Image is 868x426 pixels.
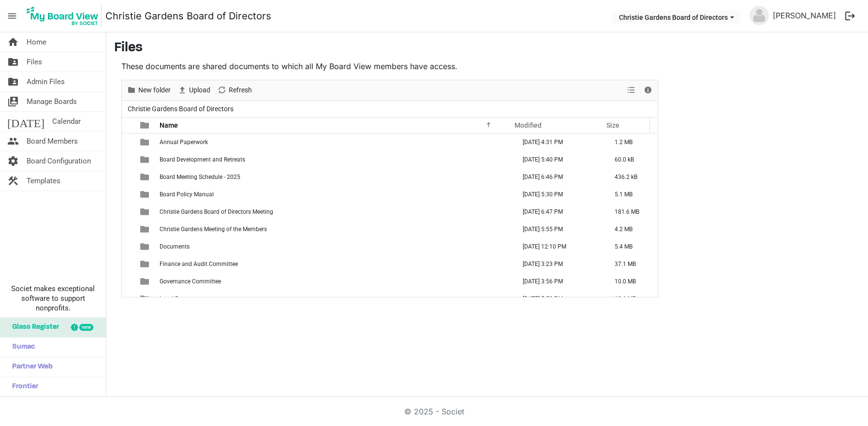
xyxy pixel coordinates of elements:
[604,186,658,203] td: 5.1 MB is template cell column header Size
[606,121,619,129] span: Size
[160,261,238,267] span: Finance and Audit Committee
[160,174,240,180] span: Board Meeting Schedule - 2025
[7,32,19,52] span: home
[160,295,205,302] span: Legal Documents
[513,255,604,273] td: July 17, 2025 3:23 PM column header Modified
[123,80,174,101] div: New folder
[7,171,19,191] span: construction
[27,52,42,72] span: Files
[7,338,35,357] span: Sumac
[122,203,134,220] td: checkbox
[513,220,604,238] td: December 13, 2024 5:55 PM column header Modified
[126,103,235,115] span: Christie Gardens Board of Directors
[137,84,172,96] span: New folder
[134,168,157,186] td: is template cell column header type
[160,278,221,285] span: Governance Committee
[157,238,513,255] td: Documents is template cell column header Name
[157,220,513,238] td: Christie Gardens Meeting of the Members is template cell column header Name
[4,284,102,313] span: Societ makes exceptional software to support nonprofits.
[122,273,134,290] td: checkbox
[27,92,77,111] span: Manage Boards
[27,151,91,171] span: Board Configuration
[613,10,740,24] button: Christie Gardens Board of Directors dropdownbutton
[134,255,157,273] td: is template cell column header type
[122,290,134,308] td: checkbox
[513,151,604,168] td: October 03, 2023 5:40 PM column header Modified
[513,273,604,290] td: July 14, 2025 3:56 PM column header Modified
[7,357,53,377] span: Partner Web
[134,273,157,290] td: is template cell column header type
[513,203,604,220] td: September 22, 2025 6:47 PM column header Modified
[7,318,59,337] span: Glass Register
[604,290,658,308] td: 10.6 MB is template cell column header Size
[27,132,78,151] span: Board Members
[214,80,255,101] div: Refresh
[515,121,542,129] span: Modified
[27,72,65,91] span: Admin Files
[79,324,93,331] div: new
[52,112,81,131] span: Calendar
[7,132,19,151] span: people
[160,156,245,163] span: Board Development and Retreats
[160,243,190,250] span: Documents
[513,168,604,186] td: August 19, 2025 6:46 PM column header Modified
[27,32,46,52] span: Home
[604,238,658,255] td: 5.4 MB is template cell column header Size
[157,273,513,290] td: Governance Committee is template cell column header Name
[157,255,513,273] td: Finance and Audit Committee is template cell column header Name
[216,84,254,96] button: Refresh
[157,290,513,308] td: Legal Documents is template cell column header Name
[122,168,134,186] td: checkbox
[125,84,173,96] button: New folder
[404,407,464,416] a: © 2025 - Societ
[134,220,157,238] td: is template cell column header type
[27,171,60,191] span: Templates
[157,151,513,168] td: Board Development and Retreats is template cell column header Name
[625,84,637,96] button: View dropdownbutton
[174,80,214,101] div: Upload
[623,80,640,101] div: View
[121,60,658,72] p: These documents are shared documents to which all My Board View members have access.
[7,52,19,72] span: folder_shared
[122,151,134,168] td: checkbox
[604,133,658,151] td: 1.2 MB is template cell column header Size
[134,290,157,308] td: is template cell column header type
[160,121,178,129] span: Name
[105,6,271,26] a: Christie Gardens Board of Directors
[604,273,658,290] td: 10.0 MB is template cell column header Size
[188,84,211,96] span: Upload
[604,220,658,238] td: 4.2 MB is template cell column header Size
[604,203,658,220] td: 181.6 MB is template cell column header Size
[134,151,157,168] td: is template cell column header type
[7,112,44,131] span: [DATE]
[7,92,19,111] span: switch_account
[7,377,38,397] span: Frontier
[24,4,102,28] img: My Board View Logo
[160,139,208,146] span: Annual Paperwork
[122,133,134,151] td: checkbox
[122,255,134,273] td: checkbox
[122,238,134,255] td: checkbox
[513,186,604,203] td: November 05, 2024 5:30 PM column header Modified
[604,151,658,168] td: 60.0 kB is template cell column header Size
[160,226,267,233] span: Christie Gardens Meeting of the Members
[114,40,860,57] h3: Files
[513,238,604,255] td: August 07, 2025 12:10 PM column header Modified
[134,186,157,203] td: is template cell column header type
[160,191,214,198] span: Board Policy Manual
[840,6,860,26] button: logout
[24,4,105,28] a: My Board View Logo
[769,6,840,25] a: [PERSON_NAME]
[160,208,273,215] span: Christie Gardens Board of Directors Meeting
[604,168,658,186] td: 436.2 kB is template cell column header Size
[7,72,19,91] span: folder_shared
[750,6,769,25] img: no-profile-picture.svg
[134,203,157,220] td: is template cell column header type
[122,220,134,238] td: checkbox
[157,203,513,220] td: Christie Gardens Board of Directors Meeting is template cell column header Name
[157,168,513,186] td: Board Meeting Schedule - 2025 is template cell column header Name
[176,84,212,96] button: Upload
[122,186,134,203] td: checkbox
[157,133,513,151] td: Annual Paperwork is template cell column header Name
[134,238,157,255] td: is template cell column header type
